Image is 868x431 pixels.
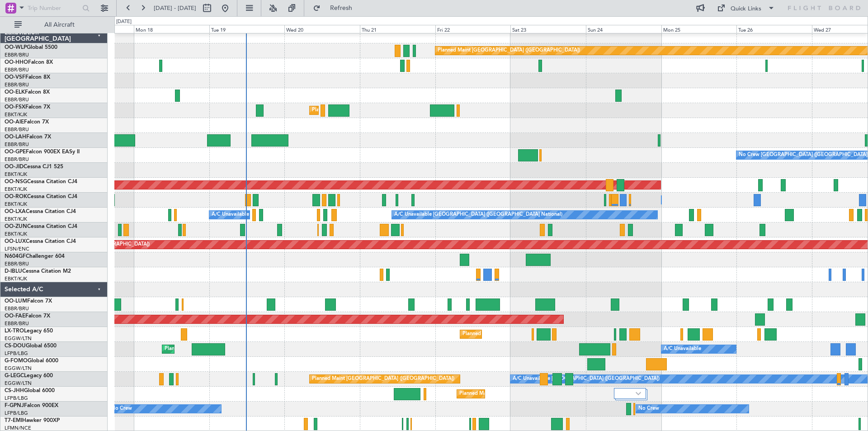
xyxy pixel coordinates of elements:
[5,134,51,140] a: OO-LAHFalcon 7X
[5,104,25,110] span: OO-FSX
[360,25,435,33] div: Thu 21
[5,81,29,88] a: EBBR/BRU
[712,1,779,15] button: Quick Links
[5,66,29,73] a: EBBR/BRU
[5,388,24,393] span: CS-JHH
[435,25,511,33] div: Fri 22
[5,156,29,163] a: EBBR/BRU
[664,342,701,356] div: A/C Unavailable
[5,75,50,80] a: OO-VSFFalcon 8X
[5,343,57,349] a: CS-DOUGlobal 6500
[5,194,27,199] span: OO-ROK
[513,372,660,386] div: A/C Unavailable [GEOGRAPHIC_DATA] ([GEOGRAPHIC_DATA])
[459,387,602,401] div: Planned Maint [GEOGRAPHIC_DATA] ([GEOGRAPHIC_DATA])
[5,134,26,140] span: OO-LAH
[5,365,32,372] a: EGGW/LTN
[111,402,132,416] div: No Crew
[10,18,98,32] button: All Aircraft
[134,25,209,33] div: Mon 18
[5,388,55,393] a: CS-JHHGlobal 6000
[209,25,285,33] div: Tue 19
[5,164,24,170] span: OO-JID
[5,90,25,95] span: OO-ELK
[638,402,659,416] div: No Crew
[5,194,77,199] a: OO-ROKCessna Citation CJ4
[5,126,29,133] a: EBBR/BRU
[5,96,29,103] a: EBBR/BRU
[5,60,28,65] span: OO-HHO
[5,224,77,229] a: OO-ZUNCessna Citation CJ4
[312,104,417,117] div: Planned Maint Kortrijk-[GEOGRAPHIC_DATA]
[5,373,53,379] a: G-LEGCLegacy 600
[438,44,580,57] div: Planned Maint [GEOGRAPHIC_DATA] ([GEOGRAPHIC_DATA])
[154,4,196,12] span: [DATE] - [DATE]
[5,269,22,274] span: D-IBLU
[5,45,27,50] span: OO-WLP
[5,141,29,148] a: EBBR/BRU
[212,208,380,222] div: A/C Unavailable [GEOGRAPHIC_DATA] ([GEOGRAPHIC_DATA] National)
[5,111,27,118] a: EBKT/KJK
[5,186,27,193] a: EBKT/KJK
[5,119,49,125] a: OO-AIEFalcon 7X
[5,239,26,244] span: OO-LUX
[5,358,28,364] span: G-FOMO
[5,164,63,170] a: OO-JIDCessna CJ1 525
[5,275,27,282] a: EBKT/KJK
[312,372,454,386] div: Planned Maint [GEOGRAPHIC_DATA] ([GEOGRAPHIC_DATA])
[5,179,27,185] span: OO-NSG
[322,5,360,11] span: Refresh
[5,260,29,267] a: EBBR/BRU
[5,298,52,304] a: OO-LUMFalcon 7X
[5,418,60,423] a: T7-EMIHawker 900XP
[5,410,28,417] a: LFPB/LBG
[5,395,28,402] a: LFPB/LBG
[5,358,58,364] a: G-FOMOGlobal 6000
[636,392,641,395] img: arrow-gray.svg
[309,1,363,15] button: Refresh
[5,380,32,387] a: EGGW/LTN
[5,171,27,178] a: EBKT/KJK
[5,104,50,110] a: OO-FSXFalcon 7X
[5,52,29,58] a: EBBR/BRU
[5,373,24,379] span: G-LEGC
[731,5,761,14] div: Quick Links
[5,45,57,50] a: OO-WLPGlobal 5500
[5,60,53,65] a: OO-HHOFalcon 8X
[5,239,76,244] a: OO-LUXCessna Citation CJ4
[736,25,812,33] div: Tue 26
[5,254,26,259] span: N604GF
[5,305,29,312] a: EBBR/BRU
[5,269,71,274] a: D-IBLUCessna Citation M2
[5,216,27,223] a: EBKT/KJK
[5,418,22,423] span: T7-EMI
[5,343,26,349] span: CS-DOU
[5,75,25,80] span: OO-VSF
[24,22,95,28] span: All Aircraft
[5,231,27,237] a: EBKT/KJK
[462,327,605,341] div: Planned Maint [GEOGRAPHIC_DATA] ([GEOGRAPHIC_DATA])
[5,224,27,229] span: OO-ZUN
[5,403,58,408] a: F-GPNJFalcon 900EX
[165,342,307,356] div: Planned Maint [GEOGRAPHIC_DATA] ([GEOGRAPHIC_DATA])
[5,149,26,155] span: OO-GPE
[5,254,65,259] a: N604GFChallenger 604
[284,25,360,33] div: Wed 20
[5,209,76,214] a: OO-LXACessna Citation CJ4
[5,328,53,334] a: LX-TROLegacy 650
[5,313,50,319] a: OO-FAEFalcon 7X
[5,335,32,342] a: EGGW/LTN
[661,25,737,33] div: Mon 25
[586,25,661,33] div: Sun 24
[28,1,80,15] input: Trip Number
[5,209,26,214] span: OO-LXA
[5,201,27,208] a: EBKT/KJK
[5,320,29,327] a: EBBR/BRU
[394,208,562,222] div: A/C Unavailable [GEOGRAPHIC_DATA] ([GEOGRAPHIC_DATA] National)
[5,119,24,125] span: OO-AIE
[510,25,586,33] div: Sat 23
[5,298,27,304] span: OO-LUM
[5,350,28,357] a: LFPB/LBG
[5,313,25,319] span: OO-FAE
[5,246,29,252] a: LFSN/ENC
[5,328,24,334] span: LX-TRO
